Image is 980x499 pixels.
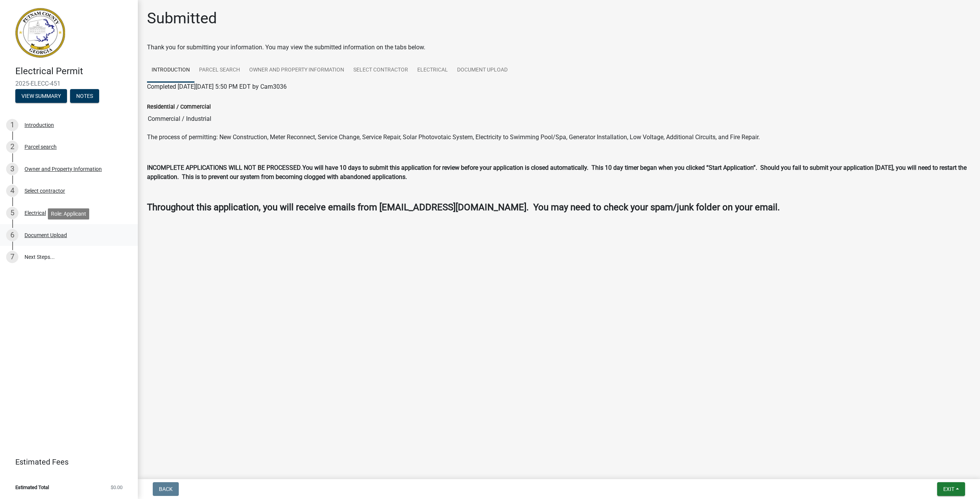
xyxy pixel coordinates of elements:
[70,93,99,99] wm-modal-confirm: Notes
[111,485,122,490] span: $0.00
[147,83,287,90] span: Completed [DATE][DATE] 5:50 PM EDT by Cam3036
[24,144,57,150] div: Parcel search
[147,164,967,180] strong: You will have 10 days to submit this application for review before your application is closed aut...
[147,58,194,83] a: Introduction
[413,58,452,83] a: Electrical
[15,8,65,58] img: Putnam County, Georgia
[349,58,413,83] a: Select contractor
[24,122,54,128] div: Introduction
[147,164,301,171] strong: INCOMPLETE APPLICATIONS WILL NOT BE PROCESSED
[24,232,67,238] div: Document Upload
[6,163,18,175] div: 3
[24,166,102,172] div: Owner and Property Information
[147,133,971,142] p: The process of permitting: New Construction, Meter Reconnect, Service Change, Service Repair, Sol...
[24,188,65,193] div: Select contractor
[159,486,173,492] span: Back
[15,93,67,99] wm-modal-confirm: Summary
[15,89,67,103] button: View Summary
[147,163,971,182] p: .
[245,58,349,83] a: Owner and Property Information
[147,104,211,110] label: Residential / Commercial
[48,208,89,219] div: Role: Applicant
[15,485,49,490] span: Estimated Total
[147,202,780,213] strong: Throughout this application, you will receive emails from [EMAIL_ADDRESS][DOMAIN_NAME]. You may n...
[6,207,18,219] div: 5
[6,251,18,263] div: 7
[153,482,179,496] button: Back
[943,486,954,492] span: Exit
[6,454,126,470] a: Estimated Fees
[6,119,18,131] div: 1
[147,9,217,28] h1: Submitted
[24,210,46,216] div: Electrical
[6,185,18,197] div: 4
[15,66,132,77] h4: Electrical Permit
[6,229,18,241] div: 6
[937,482,965,496] button: Exit
[452,58,512,83] a: Document Upload
[6,141,18,153] div: 2
[70,89,99,103] button: Notes
[15,80,122,87] span: 2025-ELECC-451
[147,43,971,52] div: Thank you for submitting your information. You may view the submitted information on the tabs below.
[194,58,245,83] a: Parcel search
